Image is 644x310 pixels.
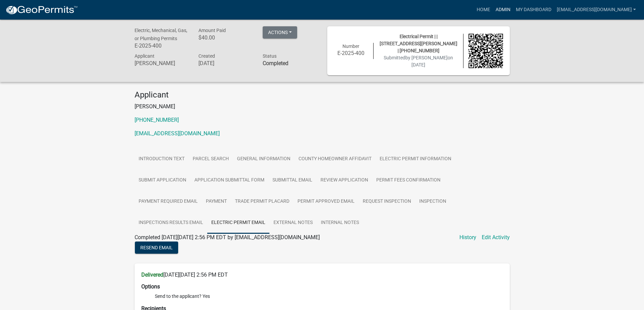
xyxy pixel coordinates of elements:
[231,191,293,213] a: Trade Permit Placard
[135,242,178,254] button: Resend Email
[135,170,190,191] a: Submit Application
[263,53,277,59] span: Status
[135,90,510,100] h4: Applicant
[135,212,207,234] a: Inspections Results Email
[469,34,503,68] img: QR code
[189,148,233,170] a: Parcel search
[459,233,476,242] a: History
[293,191,359,213] a: Permit Approved Email
[482,233,510,242] a: Edit Activity
[207,212,269,234] a: Electric Permit Email
[135,28,187,41] span: Electric, Mechanical, Gas, or Plumbing Permits
[198,53,215,59] span: Created
[269,212,317,234] a: External Notes
[135,148,189,170] a: Introduction Text
[155,293,503,300] li: Send to the applicant? Yes
[135,60,189,66] h6: [PERSON_NAME]
[316,170,372,191] a: Review Application
[294,148,376,170] a: County Homeowner Affidavit
[268,170,316,191] a: Submittal Email
[135,130,220,137] a: [EMAIL_ADDRESS][DOMAIN_NAME]
[135,191,202,213] a: Payment Required Email
[135,53,154,59] span: Applicant
[359,191,415,213] a: Request Inspection
[342,44,359,49] span: Number
[376,148,455,170] a: Electric Permit Information
[198,34,253,41] h6: $40.00
[405,55,448,60] span: by [PERSON_NAME]
[141,272,503,278] h6: [DATE][DATE] 2:56 PM EDT
[233,148,294,170] a: General Information
[380,34,457,53] span: Electrical Permit | | [STREET_ADDRESS][PERSON_NAME] | [PHONE_NUMBER]
[554,3,639,16] a: [EMAIL_ADDRESS][DOMAIN_NAME]
[372,170,445,191] a: Permit Fees Confirmation
[135,103,510,111] p: [PERSON_NAME]
[317,212,363,234] a: Internal Notes
[141,272,163,278] strong: Delivered
[135,43,189,49] h6: E-2025-400
[384,55,453,67] span: Submitted on [DATE]
[141,283,160,290] strong: Options
[334,50,368,56] h6: E-2025-400
[140,245,173,250] span: Resend Email
[135,234,320,241] span: Completed [DATE][DATE] 2:56 PM EDT by [EMAIL_ADDRESS][DOMAIN_NAME]
[263,26,297,38] button: Actions
[190,170,268,191] a: Application Submittal Form
[198,28,226,33] span: Amount Paid
[198,60,253,66] h6: [DATE]
[263,60,288,66] strong: Completed
[493,3,513,16] a: Admin
[135,117,179,123] a: [PHONE_NUMBER]
[513,3,554,16] a: My Dashboard
[415,191,450,213] a: Inspection
[474,3,493,16] a: Home
[202,191,231,213] a: Payment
